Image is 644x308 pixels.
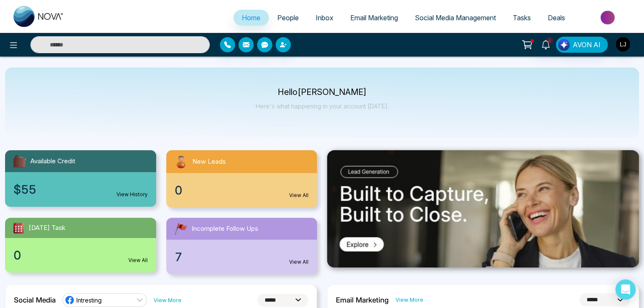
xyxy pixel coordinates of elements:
[12,154,27,169] img: availableCredit.svg
[173,154,189,170] img: newLeads.svg
[277,14,299,22] span: People
[175,181,182,199] span: 0
[128,257,148,264] a: View All
[161,218,322,274] a: Incomplete Follow Ups7View All
[29,223,65,233] span: [DATE] Task
[289,258,308,266] a: View All
[513,14,531,22] span: Tasks
[342,10,406,26] a: Email Marketing
[406,10,504,26] a: Social Media Management
[76,296,102,304] span: Intresting
[558,39,570,51] img: Lead Flow
[327,150,639,267] img: .
[578,8,639,27] img: Market-place.gif
[14,246,21,264] span: 0
[395,296,423,304] a: View More
[175,248,182,266] span: 7
[242,14,260,22] span: Home
[546,37,553,44] span: 4
[548,14,565,22] span: Deals
[307,10,342,26] a: Inbox
[14,181,36,198] span: $55
[350,14,398,22] span: Email Marketing
[256,89,389,96] p: Hello [PERSON_NAME]
[256,103,389,110] p: Here's what happening in your account [DATE].
[336,296,389,304] h2: Email Marketing
[616,37,630,51] img: User Avatar
[539,10,574,26] a: Deals
[14,296,56,304] h2: Social Media
[556,37,608,53] button: AVON AI
[289,192,308,199] a: View All
[415,14,496,22] span: Social Media Management
[161,150,322,208] a: New Leads0View All
[316,14,333,22] span: Inbox
[233,10,269,26] a: Home
[116,191,148,198] a: View History
[504,10,539,26] a: Tasks
[192,157,226,167] span: New Leads
[615,279,636,300] div: Open Intercom Messenger
[30,157,75,166] span: Available Credit
[269,10,307,26] a: People
[154,296,181,304] a: View More
[573,40,601,50] span: AVON AI
[536,37,556,51] a: 4
[173,221,188,236] img: followUps.svg
[192,224,258,234] span: Incomplete Follow Ups
[14,6,64,27] img: Nova CRM Logo
[12,221,25,235] img: todayTask.svg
